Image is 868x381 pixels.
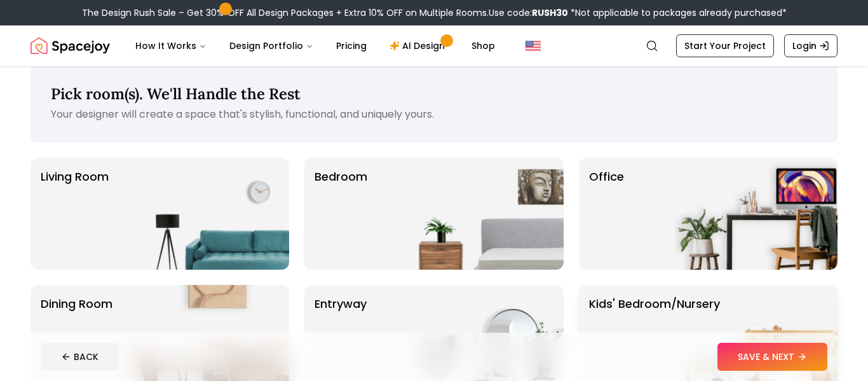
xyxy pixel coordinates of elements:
[568,6,787,19] span: *Not applicable to packages already purchased*
[676,34,774,57] a: Start Your Project
[51,84,301,104] span: Pick room(s). We'll Handle the Rest
[125,33,217,59] button: How It Works
[41,343,119,371] button: BACK
[315,168,367,260] p: Bedroom
[489,6,568,19] span: Use code:
[589,168,624,260] p: Office
[784,34,837,57] a: Login
[326,33,377,59] a: Pricing
[31,33,110,59] a: Spacejoy
[126,158,289,270] img: Living Room
[31,25,837,66] nav: Global
[532,6,568,19] b: RUSH30
[82,6,787,19] div: The Design Rush Sale – Get 30% OFF All Design Packages + Extra 10% OFF on Multiple Rooms.
[51,107,817,122] p: Your designer will create a space that's stylish, functional, and uniquely yours.
[675,158,837,270] img: Office
[125,33,505,59] nav: Main
[41,168,109,260] p: Living Room
[461,33,505,59] a: Shop
[526,38,541,53] img: United States
[31,33,110,59] img: Spacejoy Logo
[219,33,323,59] button: Design Portfolio
[379,33,459,59] a: AI Design
[717,343,827,371] button: SAVE & NEXT
[401,158,564,270] img: Bedroom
